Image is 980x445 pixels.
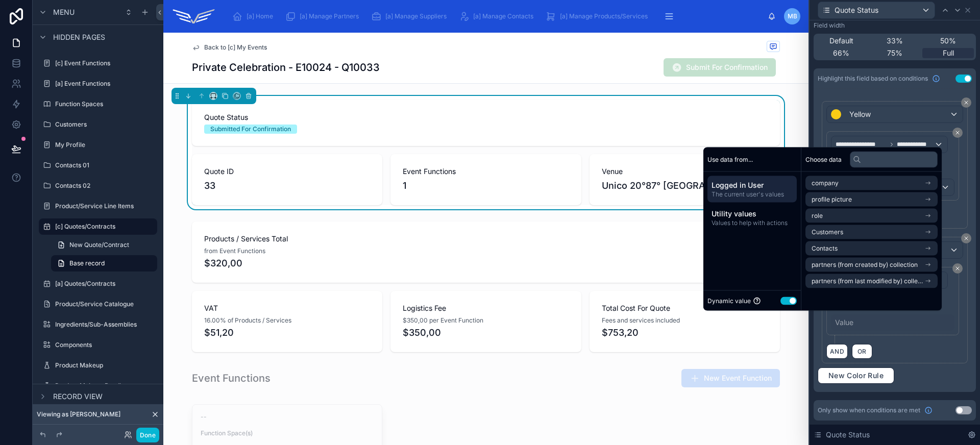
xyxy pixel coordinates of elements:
a: [a] Manage Products/Services [543,7,655,26]
span: Values to help with actions [712,219,793,227]
a: Ingredients/Sub-Assemblies [39,316,157,333]
span: 75% [887,48,902,58]
a: [a] Manage Contacts [456,7,541,26]
span: Highlight this field based on conditions [818,75,928,83]
span: Unico 20°87° [GEOGRAPHIC_DATA] [602,179,758,193]
div: scrollable content [224,5,768,28]
label: [c] Event Functions [55,59,155,67]
span: [a] Home [247,12,273,20]
a: [a] Home [229,7,280,26]
div: Value [835,317,853,328]
a: [a] Event Functions [39,76,157,92]
span: 50% [940,36,956,46]
button: AND [826,344,848,359]
span: OR [855,348,869,355]
a: Contacts 02 [39,178,157,194]
span: Quote Status [204,112,768,122]
a: Function Spaces [39,96,157,112]
span: [a] Manage Contacts [473,12,533,20]
label: Contacts 02 [55,182,155,190]
label: Product Makeup Bundle [55,382,155,390]
span: Venue [602,166,768,177]
span: Base record [69,259,105,267]
a: Product Makeup Bundle [39,378,157,394]
div: Submitted For Confirmation [210,125,291,134]
label: [a] Quotes/Contracts [55,280,155,288]
span: Use data from... [707,155,753,163]
a: Customers [39,116,157,133]
span: Quote Status [835,5,878,15]
div: scrollable content [703,172,801,235]
a: Product Makeup [39,357,157,374]
span: Only show when conditions are met [818,406,920,414]
span: Event Functions [403,166,569,177]
span: 66% [833,48,849,58]
a: Back to [c] My Events [192,43,267,52]
a: [a] Quotes/Contracts [39,276,157,292]
span: New Quote/Contract [69,241,129,249]
label: Contacts 01 [55,161,155,169]
span: 33% [887,36,903,46]
button: Quote Status [818,2,935,19]
span: [a] Manage Products/Services [560,12,648,20]
label: Product Makeup [55,361,155,369]
span: [a] Manage Suppliers [385,12,447,20]
span: Quote Status [826,430,870,440]
a: My Profile [39,137,157,153]
a: New Quote/Contract [51,237,157,253]
label: My Profile [55,141,155,149]
span: MB [788,12,797,20]
span: Back to [c] My Events [204,43,267,52]
a: [a] Manage Suppliers [368,7,454,26]
img: App logo [171,8,216,24]
span: Record view [53,391,103,402]
span: Yellow [849,109,871,119]
a: Product/Service Catalogue [39,296,157,312]
span: Viewing as [PERSON_NAME] [37,410,120,418]
label: [a] Event Functions [55,80,155,88]
label: [c] Quotes/Contracts [55,222,151,231]
a: Product/Service Line Items [39,198,157,214]
button: Done [136,428,159,442]
span: Menu [53,7,75,17]
span: 1 [403,179,406,193]
button: New Color Rule [818,367,894,384]
label: Field width [814,21,845,30]
a: Contacts 01 [39,157,157,174]
label: Product/Service Line Items [55,202,155,210]
a: Components [39,337,157,353]
span: Hidden pages [53,32,105,42]
label: Components [55,341,155,349]
span: 33 [204,179,370,193]
a: [c] Event Functions [39,55,157,71]
span: Default [829,36,853,46]
span: The current user's values [712,190,793,199]
label: Ingredients/Sub-Assemblies [55,320,155,329]
span: Utility values [712,209,793,219]
h1: Private Celebration - E10024 - Q10033 [192,60,380,75]
span: Quote ID [204,166,370,177]
a: [a] Manage Partners [282,7,366,26]
a: [c] Quotes/Contracts [39,218,157,235]
label: Product/Service Catalogue [55,300,155,308]
span: New Color Rule [824,371,888,380]
label: Function Spaces [55,100,155,108]
span: Logged in User [712,180,793,190]
span: Full [943,48,954,58]
a: Base record [51,255,157,271]
span: Choose data [805,155,842,163]
button: Yellow [826,106,963,123]
label: Customers [55,120,155,129]
button: OR [852,344,872,359]
span: [a] Manage Partners [300,12,359,20]
span: Dynamic value [707,296,751,305]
